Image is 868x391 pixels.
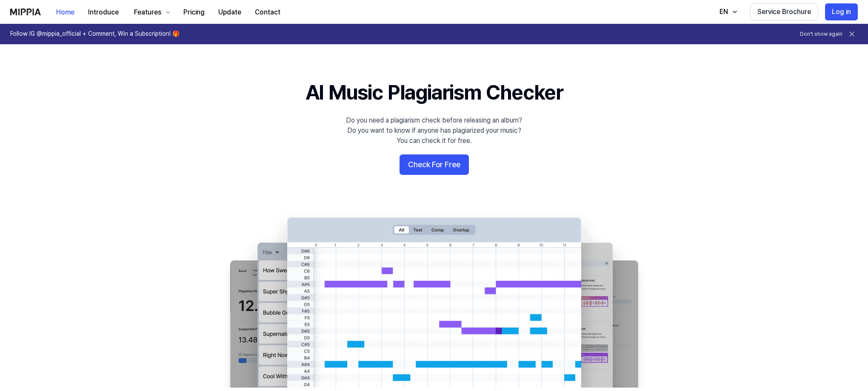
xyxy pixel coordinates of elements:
[718,7,730,17] div: EN
[49,4,81,21] button: Home
[825,3,858,20] button: Log in
[211,4,248,21] button: Update
[10,9,41,15] img: logo
[10,30,180,38] h1: Follow IG @mippia_official + Comment, Win a Subscription! 🎁
[81,4,126,21] button: Introduce
[400,154,469,175] button: Check For Free
[306,78,563,107] h1: AI Music Plagiarism Checker
[346,115,522,146] div: Do you need a plagiarism check before releasing an album? Do you want to know if anyone has plagi...
[177,4,211,21] button: Pricing
[132,7,163,17] div: Features
[248,4,287,21] button: Contact
[213,209,655,388] img: main Image
[711,3,743,20] button: EN
[126,4,177,21] button: Features
[800,31,842,38] button: Don't show again
[49,0,81,24] a: Home
[211,0,248,24] a: Update
[750,3,818,20] button: Service Brochure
